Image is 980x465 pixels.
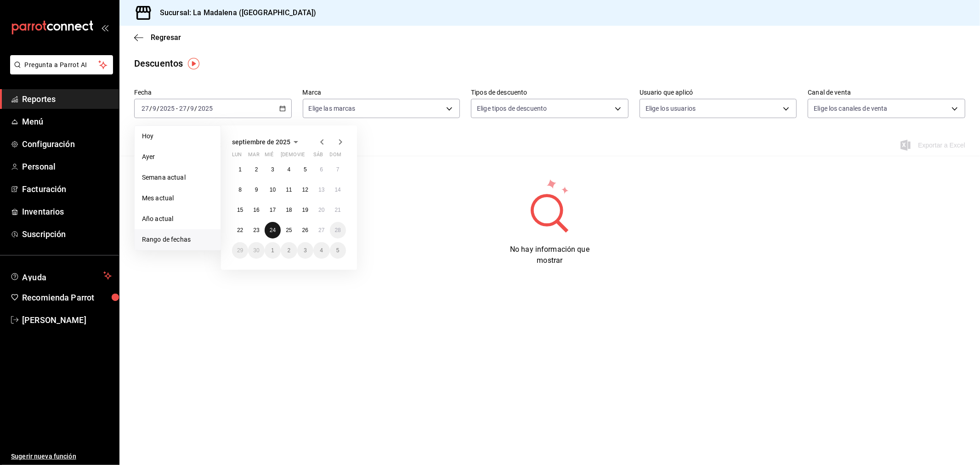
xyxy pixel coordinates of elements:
[288,166,291,173] abbr: 4 de septiembre de 2025
[646,104,696,113] span: Elige los usuarios
[22,115,112,128] span: Menú
[22,160,112,173] span: Personal
[265,181,281,198] button: 10 de septiembre de 2025
[313,161,329,178] button: 6 de septiembre de 2025
[281,202,297,218] button: 18 de septiembre de 2025
[309,104,356,113] span: Elige las marcas
[297,202,313,218] button: 19 de septiembre de 2025
[101,24,108,31] button: open_drawer_menu
[336,247,340,254] abbr: 5 de octubre de 2025
[330,242,346,259] button: 5 de octubre de 2025
[248,242,264,259] button: 30 de septiembre de 2025
[22,270,100,281] span: Ayuda
[330,222,346,238] button: 28 de septiembre de 2025
[198,105,213,112] input: ----
[237,207,243,213] abbr: 15 de septiembre de 2025
[318,227,324,233] abbr: 27 de septiembre de 2025
[281,152,335,161] abbr: jueves
[297,181,313,198] button: 12 de septiembre de 2025
[134,90,292,96] label: Fecha
[808,90,965,96] label: Canal de venta
[22,183,112,195] span: Facturación
[22,314,112,326] span: [PERSON_NAME]
[248,152,259,161] abbr: martes
[814,104,887,113] span: Elige los canales de venta
[286,207,292,213] abbr: 18 de septiembre de 2025
[281,161,297,178] button: 4 de septiembre de 2025
[302,227,308,233] abbr: 26 de septiembre de 2025
[297,152,305,161] abbr: viernes
[248,161,264,178] button: 2 de septiembre de 2025
[142,131,213,141] span: Hoy
[265,152,273,161] abbr: miércoles
[510,245,589,265] span: No hay información que mostrar
[22,138,112,150] span: Configuración
[297,242,313,259] button: 3 de octubre de 2025
[313,222,329,238] button: 27 de septiembre de 2025
[151,33,181,42] span: Regresar
[253,227,259,233] abbr: 23 de septiembre de 2025
[265,242,281,259] button: 1 de octubre de 2025
[25,60,99,70] span: Pregunta a Parrot AI
[255,166,258,173] abbr: 2 de septiembre de 2025
[134,57,183,70] div: Descuentos
[271,166,274,173] abbr: 3 de septiembre de 2025
[152,105,157,112] input: --
[11,452,112,461] span: Sugerir nueva función
[265,161,281,178] button: 3 de septiembre de 2025
[134,33,181,42] button: Regresar
[253,247,259,254] abbr: 30 de septiembre de 2025
[22,228,112,240] span: Suscripción
[320,166,323,173] abbr: 6 de septiembre de 2025
[335,207,341,213] abbr: 21 de septiembre de 2025
[195,105,198,112] span: /
[232,222,248,238] button: 22 de septiembre de 2025
[248,181,264,198] button: 9 de septiembre de 2025
[270,207,276,213] abbr: 17 de septiembre de 2025
[320,247,323,254] abbr: 4 de octubre de 2025
[471,90,629,96] label: Tipos de descuento
[318,207,324,213] abbr: 20 de septiembre de 2025
[238,187,242,193] abbr: 8 de septiembre de 2025
[157,105,159,112] span: /
[281,222,297,238] button: 25 de septiembre de 2025
[232,181,248,198] button: 8 de septiembre de 2025
[187,105,190,112] span: /
[176,105,178,112] span: -
[330,152,341,161] abbr: domingo
[237,247,243,254] abbr: 29 de septiembre de 2025
[22,93,112,105] span: Reportes
[302,187,308,193] abbr: 12 de septiembre de 2025
[313,181,329,198] button: 13 de septiembre de 2025
[330,161,346,178] button: 7 de septiembre de 2025
[253,207,259,213] abbr: 16 de septiembre de 2025
[232,242,248,259] button: 29 de septiembre de 2025
[304,166,307,173] abbr: 5 de septiembre de 2025
[10,55,113,74] button: Pregunta a Parrot AI
[335,227,341,233] abbr: 28 de septiembre de 2025
[142,214,213,224] span: Año actual
[302,207,308,213] abbr: 19 de septiembre de 2025
[238,166,242,173] abbr: 1 de septiembre de 2025
[330,181,346,198] button: 14 de septiembre de 2025
[297,161,313,178] button: 5 de septiembre de 2025
[141,105,149,112] input: --
[6,67,113,76] a: Pregunta a Parrot AI
[179,105,187,112] input: --
[477,104,547,113] span: Elige tipos de descuento
[22,291,112,304] span: Recomienda Parrot
[232,136,301,147] button: septiembre de 2025
[188,58,199,69] img: Tooltip marker
[271,247,274,254] abbr: 1 de octubre de 2025
[288,247,291,254] abbr: 2 de octubre de 2025
[255,187,258,193] abbr: 9 de septiembre de 2025
[232,202,248,218] button: 15 de septiembre de 2025
[281,181,297,198] button: 11 de septiembre de 2025
[303,90,460,96] label: Marca
[159,105,175,112] input: ----
[281,242,297,259] button: 2 de octubre de 2025
[22,205,112,218] span: Inventarios
[232,161,248,178] button: 1 de septiembre de 2025
[232,138,290,146] span: septiembre de 2025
